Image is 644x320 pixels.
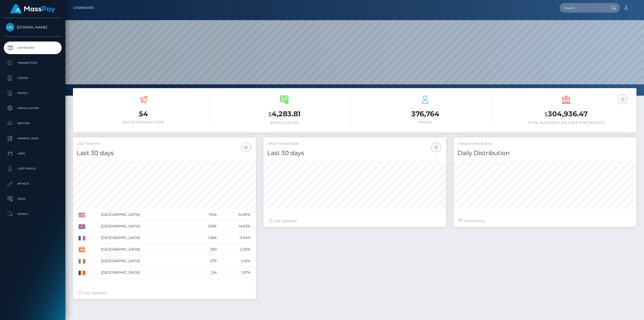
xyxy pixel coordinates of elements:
[99,244,191,255] td: [GEOGRAPHIC_DATA]
[268,218,441,224] div: Just Updated
[4,162,62,175] a: User Profile
[99,232,191,244] td: [GEOGRAPHIC_DATA]
[6,74,60,82] p: Ledger
[471,219,475,223] span: 24
[4,208,62,220] a: Search
[77,141,252,146] h5: USD Volume
[6,165,60,172] p: User Profile
[78,236,85,240] img: FR.png
[4,42,62,54] a: Dashboard
[6,59,60,67] p: Transactions
[191,232,218,244] td: 1,384
[191,255,218,267] td: 279
[78,247,85,252] img: ES.png
[6,150,60,157] p: Links
[4,102,62,115] a: Cancellations
[77,120,210,124] h6: [DATE] Transactions
[459,218,631,224] div: Last hours
[358,120,492,124] h6: Payees
[4,25,62,29] span: [DOMAIN_NAME]
[78,290,251,296] div: Just Updated
[191,221,218,232] td: 1,696
[99,221,191,232] td: [GEOGRAPHIC_DATA]
[457,141,633,146] h5: Transactions Status
[6,104,60,112] p: Cancellations
[10,4,55,14] img: MassPay Logo
[73,3,94,13] a: Dashboard
[6,120,60,127] p: Batches
[99,209,191,221] td: [GEOGRAPHIC_DATA]
[77,149,252,158] h4: Last 30 days
[218,109,351,119] h3: 4,283.81
[6,195,60,203] p: Taxes
[4,72,62,84] a: Ledger
[99,267,191,278] td: [GEOGRAPHIC_DATA]
[267,149,442,158] h4: Last 30 days
[6,210,60,218] p: Search
[191,244,218,255] td: 300
[559,3,607,13] input: Search...
[6,44,60,52] p: Dashboard
[218,209,252,221] td: 64.81%
[78,224,85,229] img: GB.png
[78,271,85,275] img: BE.png
[267,141,442,146] h5: Total Transactions
[4,87,62,99] a: Payees
[191,209,218,221] td: 7,514
[218,255,252,267] td: 2.41%
[218,244,252,255] td: 2.59%
[191,267,218,278] td: 124
[499,109,633,119] h3: 304,936.47
[6,135,60,142] p: Manage Users
[6,89,60,97] p: Payees
[4,147,62,160] a: Links
[78,213,85,217] img: US.png
[218,267,252,278] td: 1.07%
[218,232,252,244] td: 11.94%
[6,180,60,188] p: API Keys
[4,193,62,205] a: Taxes
[78,259,85,264] img: IT.png
[77,109,210,119] h3: 54
[218,221,252,232] td: 14.63%
[4,117,62,130] a: Batches
[218,121,351,125] h6: [DATE] Volume
[4,57,62,69] a: Transactions
[99,255,191,267] td: [GEOGRAPHIC_DATA]
[499,121,633,125] h6: Total Available Balance for Payouts
[6,23,14,31] img: Unlockt.me
[4,177,62,190] a: API Keys
[544,111,548,118] small: $
[358,109,492,119] h3: 376,764
[457,149,633,158] h4: Daily Distribution
[268,111,272,118] small: $
[4,132,62,145] a: Manage Users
